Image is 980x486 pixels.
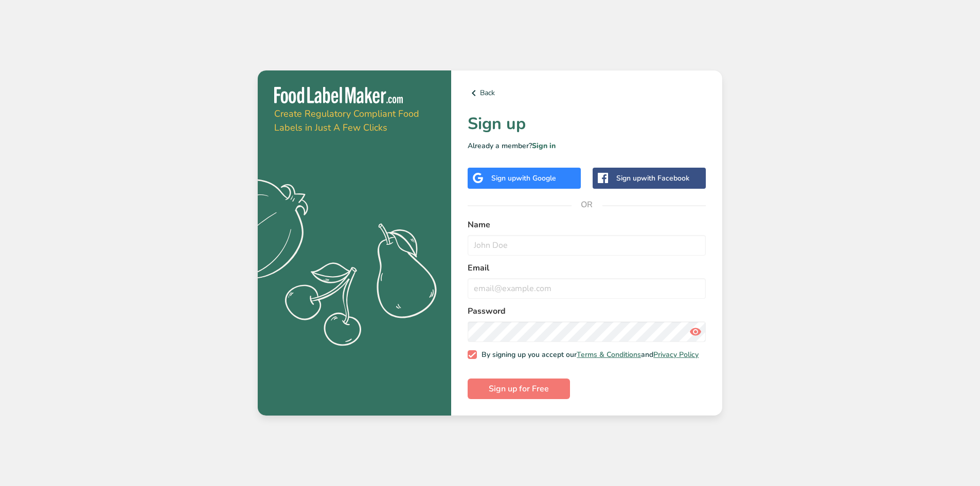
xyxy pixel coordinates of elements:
span: By signing up you accept our and [477,350,699,359]
input: email@example.com [468,278,706,299]
a: Privacy Policy [653,350,699,359]
label: Name [468,219,706,231]
h1: Sign up [468,112,706,136]
img: Food Label Maker [274,87,403,104]
label: Email [468,262,706,274]
p: Already a member? [468,140,706,151]
span: with Google [516,173,556,183]
span: with Facebook [641,173,689,183]
a: Terms & Conditions [577,350,641,359]
span: Sign up for Free [489,383,549,395]
input: John Doe [468,235,706,256]
div: Sign up [616,173,689,184]
div: Sign up [491,173,556,184]
a: Sign in [532,141,556,151]
label: Password [468,305,706,317]
span: Create Regulatory Compliant Food Labels in Just A Few Clicks [274,107,419,134]
a: Back [468,87,706,99]
button: Sign up for Free [468,379,570,399]
span: OR [572,189,602,220]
